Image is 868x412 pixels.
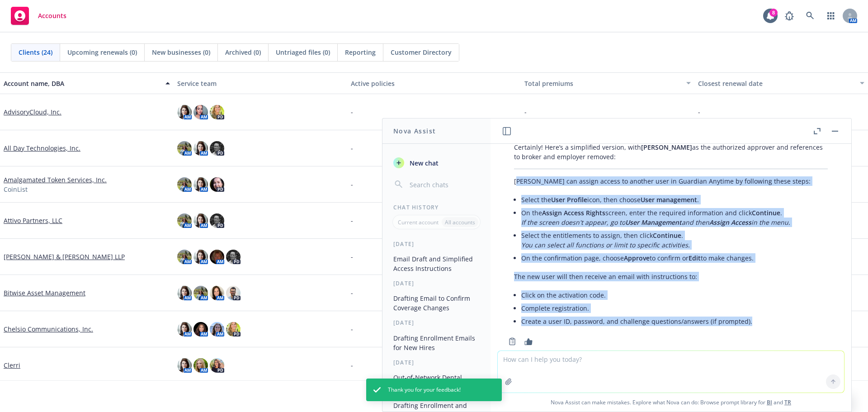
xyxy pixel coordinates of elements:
[391,47,452,57] span: Customer Directory
[351,180,353,189] span: -
[694,72,868,94] button: Closest renewal date
[521,193,828,206] li: Select the icon, then choose .
[177,105,192,119] img: photo
[4,288,85,298] a: Bitwise Asset Management
[4,324,93,334] a: Chelsio Communications, Inc.
[351,252,353,261] span: -
[521,289,828,302] li: Click on the activation code.
[398,218,439,226] p: Current account
[382,204,491,211] div: Chat History
[445,218,475,226] p: All accounts
[767,398,772,406] a: BI
[521,218,790,227] em: If the screen doesn't appear, go to and then in the menu.
[174,72,347,94] button: Service team
[521,229,828,251] li: Select the entitlements to assign, then click .
[4,107,61,117] a: AdvisoryCloud, Inc.
[390,155,483,171] button: New chat
[521,241,690,249] em: You can select all functions or limit to specific activities.
[276,47,330,57] span: Untriaged files (0)
[508,337,516,346] svg: Copy to clipboard
[4,252,125,261] a: [PERSON_NAME] & [PERSON_NAME] LLP
[177,322,192,336] img: photo
[542,208,605,217] span: Assign Access Rights
[210,213,224,228] img: photo
[408,158,439,168] span: New chat
[193,141,208,156] img: photo
[551,195,587,204] span: User Profile
[521,72,694,94] button: Total premiums
[393,126,436,136] h1: Nova Assist
[351,288,353,298] span: -
[177,250,192,264] img: photo
[210,286,224,300] img: photo
[7,3,70,28] a: Accounts
[152,47,210,57] span: New businesses (0)
[769,9,778,17] div: 8
[351,324,353,334] span: -
[226,250,241,264] img: photo
[624,254,650,262] span: Approve
[514,272,828,281] p: The new user will then receive an email with instructions to:
[382,240,491,248] div: [DATE]
[193,213,208,228] img: photo
[351,216,353,225] span: -
[709,218,751,227] span: Assign Access
[4,143,80,153] a: All Day Technologies, Inc.
[4,216,62,225] a: Attivo Partners, LLC
[390,331,483,355] button: Drafting Enrollment Emails for New Hires
[408,178,480,191] input: Search chats
[345,47,376,57] span: Reporting
[210,177,224,192] img: photo
[801,7,819,25] a: Search
[524,107,527,117] span: -
[698,79,854,88] div: Closest renewal date
[226,286,241,300] img: photo
[388,386,461,394] span: Thank you for your feedback!
[193,286,208,300] img: photo
[210,105,224,119] img: photo
[177,141,192,156] img: photo
[19,47,52,57] span: Clients (24)
[752,208,780,217] span: Continue
[193,177,208,192] img: photo
[494,393,848,412] span: Nova Assist can make mistakes. Explore what Nova can do: Browse prompt library for and
[514,142,828,161] p: Certainly! Here’s a simplified version, with as the authorized approver and references to broker ...
[193,250,208,264] img: photo
[521,302,828,315] li: Complete registration.
[351,360,353,370] span: -
[210,141,224,156] img: photo
[641,143,692,152] span: [PERSON_NAME]
[390,291,483,315] button: Drafting Email to Confirm Coverage Changes
[514,176,828,186] p: [PERSON_NAME] can assign access to another user in Guardian Anytime by following these steps:
[177,358,192,373] img: photo
[4,360,20,370] a: Clerri
[698,107,700,117] span: -
[210,250,224,264] img: photo
[625,218,682,227] span: User Management
[382,359,491,366] div: [DATE]
[784,398,791,406] a: TR
[177,177,192,192] img: photo
[521,251,828,265] li: On the confirmation page, choose to confirm or to make changes.
[351,79,517,88] div: Active policies
[210,358,224,373] img: photo
[521,315,828,328] li: Create a user ID, password, and challenge questions/answers (if prompted).
[524,79,681,88] div: Total premiums
[4,185,28,194] span: CoinList
[177,213,192,228] img: photo
[390,251,483,276] button: Email Draft and Simplified Access Instructions
[382,279,491,287] div: [DATE]
[225,47,261,57] span: Archived (0)
[382,319,491,327] div: [DATE]
[780,7,798,25] a: Report a Bug
[193,358,208,373] img: photo
[689,254,701,262] span: Edit
[347,72,521,94] button: Active policies
[653,231,681,240] span: Continue
[210,322,224,336] img: photo
[351,107,353,117] span: -
[822,7,840,25] a: Switch app
[177,79,344,88] div: Service team
[390,370,483,394] button: Out-of-Network Dental Claims Flyer
[193,105,208,119] img: photo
